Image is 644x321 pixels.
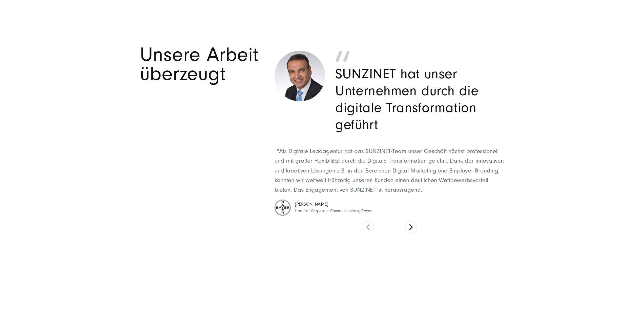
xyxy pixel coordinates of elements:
[275,200,291,216] img: csm_sunzinet_logo_bayer_eb4d4698e2
[275,51,325,101] img: Dr.Arnold Rajathurai - Bayer - Head of Corporate Communications - Zitat für Digitalagentur SUNZINET
[335,65,504,133] p: SUNZINET hat unser Unternehmen durch die digitale Transformation geführt
[275,146,504,195] p: "Als Digitale Leadagentur hat das SUNZINET-Team unser Geschäft höchst professionell und mit große...
[295,208,371,214] span: Head of Corporate Communications, Bayer
[295,201,371,208] span: [PERSON_NAME]
[140,45,267,84] h3: Unsere Arbeit überzeugt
